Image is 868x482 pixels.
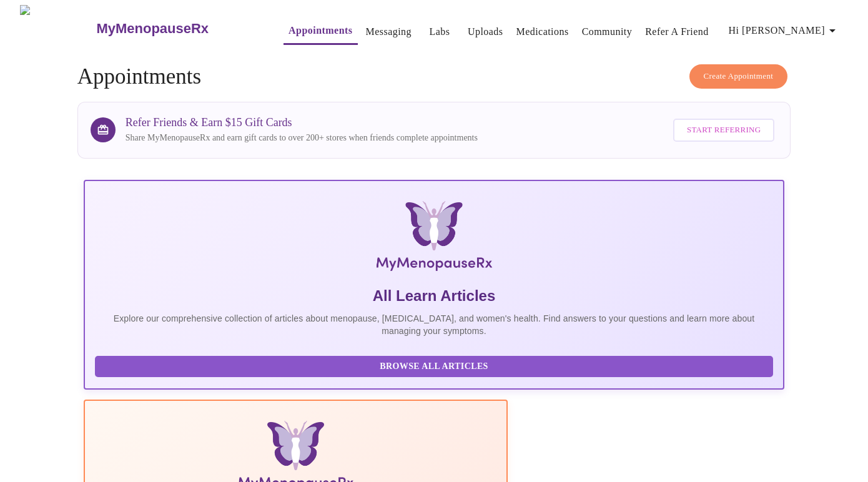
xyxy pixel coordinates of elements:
span: Start Referring [687,123,761,137]
button: Messaging [361,19,417,44]
h3: Refer Friends & Earn $15 Gift Cards [126,116,478,129]
button: Create Appointment [689,64,788,89]
button: Start Referring [673,119,774,142]
img: MyMenopauseRx Logo [200,201,668,276]
a: Start Referring [670,112,777,148]
a: Refer a Friend [645,23,709,41]
span: Hi [PERSON_NAME] [729,22,840,39]
a: MyMenopauseRx [95,7,259,51]
a: Labs [430,23,450,41]
a: Uploads [468,23,503,41]
p: Share MyMenopauseRx and earn gift cards to over 200+ stores when friends complete appointments [126,132,478,144]
img: MyMenopauseRx Logo [20,5,95,52]
a: Messaging [366,23,412,41]
button: Hi [PERSON_NAME] [724,18,845,43]
a: Browse All Articles [95,360,777,371]
h5: All Learn Articles [95,286,774,306]
a: Community [582,23,633,41]
span: Browse All Articles [107,359,761,375]
span: Create Appointment [704,69,774,84]
button: Community [577,19,638,44]
button: Appointments [284,18,357,45]
a: Medications [516,23,569,41]
p: Explore our comprehensive collection of articles about menopause, [MEDICAL_DATA], and women's hea... [95,312,774,337]
button: Medications [511,19,574,44]
button: Refer a Friend [640,19,714,44]
h4: Appointments [77,64,791,89]
h3: MyMenopauseRx [96,21,209,37]
button: Uploads [463,19,508,44]
a: Appointments [289,22,352,39]
button: Labs [420,19,460,44]
button: Browse All Articles [95,356,774,378]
